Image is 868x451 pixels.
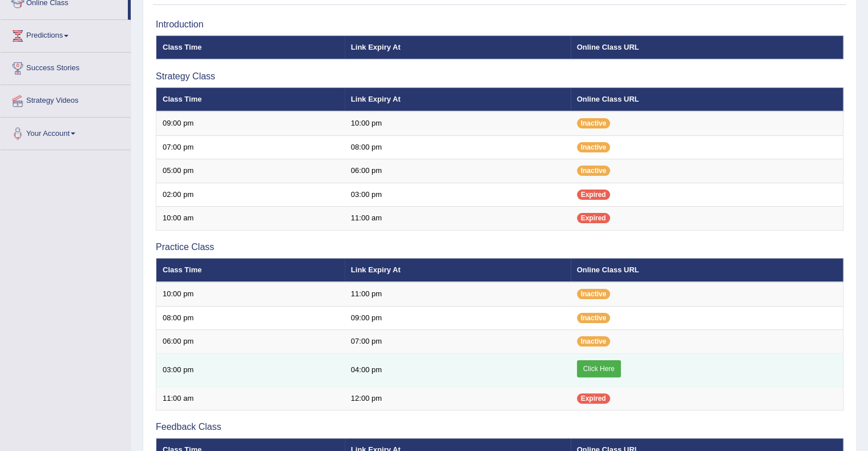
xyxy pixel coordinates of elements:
td: 12:00 pm [345,386,571,410]
span: Expired [577,190,610,200]
td: 10:00 am [156,207,345,231]
th: Class Time [156,87,345,111]
h3: Practice Class [156,242,843,252]
span: Inactive [577,336,611,347]
th: Class Time [156,258,345,282]
td: 09:00 pm [345,306,571,330]
th: Online Class URL [571,258,843,282]
h3: Feedback Class [156,422,843,432]
td: 02:00 pm [156,183,345,207]
td: 05:00 pm [156,159,345,183]
span: Expired [577,393,610,404]
span: Inactive [577,118,611,128]
span: Inactive [577,313,611,323]
td: 03:00 pm [156,353,345,386]
td: 03:00 pm [345,183,571,207]
span: Expired [577,213,610,223]
td: 04:00 pm [345,353,571,386]
span: Inactive [577,289,611,299]
th: Link Expiry At [345,87,571,111]
h3: Introduction [156,19,843,30]
th: Link Expiry At [345,35,571,59]
td: 07:00 pm [345,330,571,354]
td: 08:00 pm [156,306,345,330]
td: 10:00 pm [156,282,345,306]
td: 08:00 pm [345,135,571,159]
td: 11:00 am [345,207,571,231]
a: Click Here [577,360,621,377]
td: 07:00 pm [156,135,345,159]
a: Predictions [1,20,131,49]
span: Inactive [577,142,611,152]
a: Strategy Videos [1,85,131,114]
th: Online Class URL [571,35,843,59]
h3: Strategy Class [156,71,843,82]
td: 06:00 pm [156,330,345,354]
span: Inactive [577,166,611,176]
a: Success Stories [1,53,131,81]
td: 11:00 am [156,386,345,410]
th: Link Expiry At [345,258,571,282]
a: Your Account [1,118,131,146]
th: Class Time [156,35,345,59]
td: 09:00 pm [156,111,345,135]
td: 11:00 pm [345,282,571,306]
td: 10:00 pm [345,111,571,135]
td: 06:00 pm [345,159,571,183]
th: Online Class URL [571,87,843,111]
